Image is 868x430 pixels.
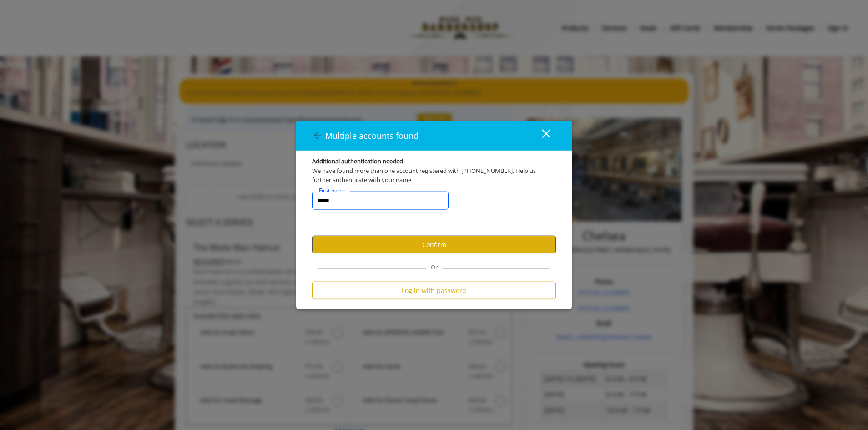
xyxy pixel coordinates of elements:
div: We have found more than one account registered with [PHONE_NUMBER]. Help us further authenticate ... [312,166,556,185]
label: First name [314,186,350,195]
span: Multiple accounts found [325,130,419,141]
button: close dialog [525,126,556,145]
span: Or [426,263,442,271]
div: close dialog [531,129,550,142]
button: Confirm [312,236,556,253]
input: FirstNameText [312,192,449,210]
b: Additional authentication needed [312,156,403,166]
button: Log in with password [312,282,556,299]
